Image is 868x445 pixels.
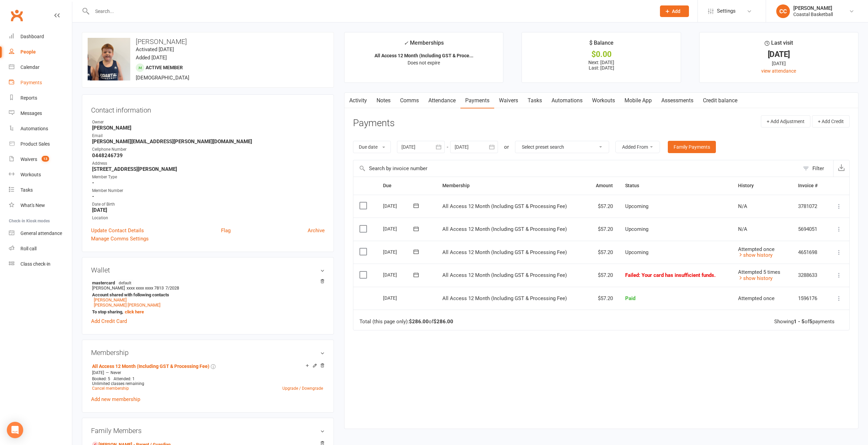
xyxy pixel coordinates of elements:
[395,93,424,108] a: Comms
[92,207,325,213] strong: [DATE]
[92,133,325,139] div: Email
[377,177,436,194] th: Due
[344,93,372,108] a: Activity
[20,126,48,131] div: Automations
[20,64,40,70] div: Calendar
[668,141,716,153] a: Family Payments
[792,264,827,287] td: 3288633
[92,215,325,221] div: Location
[409,318,429,325] strong: $286.00
[282,386,323,391] a: Upgrade / Downgrade
[91,279,325,315] li: [PERSON_NAME]
[9,106,72,121] a: Messages
[92,180,325,186] strong: -
[9,60,72,75] a: Calendar
[639,272,716,278] span: : Your card has insufficient funds.
[765,39,793,51] div: Last visit
[738,275,773,281] a: show history
[794,318,805,325] strong: 1 - 5
[92,376,110,381] span: Booked: 5
[547,93,587,108] a: Automations
[433,318,453,325] strong: $286.00
[353,118,395,129] h3: Payments
[404,40,408,46] i: ✓
[761,115,810,128] button: + Add Adjustment
[91,226,144,235] a: Update Contact Details
[20,246,36,251] div: Roll call
[738,203,747,209] span: N/A
[494,93,523,108] a: Waivers
[774,319,835,325] div: Showing of payments
[812,164,824,173] div: Filter
[9,167,72,182] a: Workouts
[9,198,72,213] a: What's New
[91,104,325,114] h3: Contact information
[442,249,567,255] span: All Access 12 Month (Including GST & Processing Fee)
[94,297,127,302] a: [PERSON_NAME]
[9,136,72,152] a: Product Sales
[738,252,773,258] a: show history
[792,195,827,218] td: 3781072
[20,141,50,147] div: Product Sales
[383,269,414,280] div: [DATE]
[792,287,827,310] td: 1596176
[92,152,325,159] strong: 0448246739
[442,203,567,209] span: All Access 12 Month (Including GST & Processing Fee)
[91,427,325,434] h3: Family Members
[91,396,140,402] a: Add new membership
[9,75,72,90] a: Payments
[383,223,414,234] div: [DATE]
[587,195,619,218] td: $57.20
[146,65,183,70] span: Active member
[20,231,62,236] div: General attendance
[424,93,460,108] a: Attendance
[620,93,657,108] a: Mobile App
[442,272,567,278] span: All Access 12 Month (Including GST & Processing Fee)
[127,285,164,291] span: xxxx xxxx xxxx 7813
[92,160,325,167] div: Address
[9,241,72,256] a: Roll call
[91,235,149,243] a: Manage Comms Settings
[92,119,325,125] div: Owner
[111,370,121,375] span: Never
[738,269,780,275] span: Attempted 5 times
[91,317,127,325] a: Add Credit Card
[125,309,144,314] a: click here
[738,226,747,232] span: N/A
[165,285,179,291] span: 7/2028
[523,93,547,108] a: Tasks
[706,60,852,67] div: [DATE]
[383,293,414,303] div: [DATE]
[587,264,619,287] td: $57.20
[9,182,72,198] a: Tasks
[359,319,453,325] div: Total (this page only): of
[92,364,209,369] a: All Access 12 Month (Including GST & Processing Fee)
[92,386,129,391] a: Cancel membership
[353,160,799,177] input: Search by invoice number
[20,187,33,193] div: Tasks
[20,157,37,162] div: Waivers
[460,93,494,108] a: Payments
[587,177,619,194] th: Amount
[9,152,72,167] a: Waivers 13
[625,249,648,255] span: Upcoming
[625,272,716,278] span: Failed
[738,246,775,252] span: Attempted once
[20,172,41,177] div: Workouts
[9,226,72,241] a: General attendance kiosk mode
[20,261,50,267] div: Class check-in
[619,177,732,194] th: Status
[812,115,850,128] button: + Add Credit
[92,309,321,314] strong: To stop sharing,
[94,302,160,308] a: [PERSON_NAME] [PERSON_NAME]
[308,226,325,235] a: Archive
[92,166,325,172] strong: [STREET_ADDRESS][PERSON_NAME]
[92,280,321,285] strong: mastercard
[528,60,674,71] p: Next: [DATE] Last: [DATE]
[88,38,328,45] h3: [PERSON_NAME]
[372,93,395,108] a: Notes
[20,49,36,55] div: People
[9,29,72,44] a: Dashboard
[587,218,619,241] td: $57.20
[383,201,414,211] div: [DATE]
